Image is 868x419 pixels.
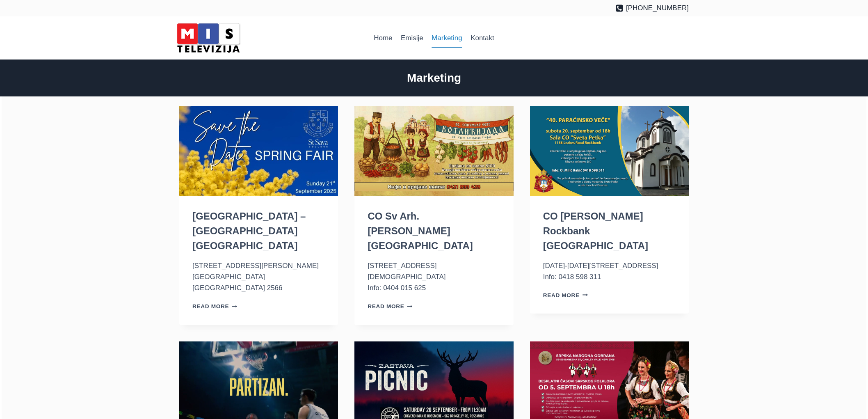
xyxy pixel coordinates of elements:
[397,28,427,48] a: Emisije
[192,260,325,294] p: [STREET_ADDRESS][PERSON_NAME] [GEOGRAPHIC_DATA] [GEOGRAPHIC_DATA] 2566
[174,21,243,55] img: MIS Television
[530,106,689,196] img: CO Sv Petka Rockbank VIC
[179,106,338,196] img: St Sava College – Varroville NSW
[179,69,689,87] h2: Marketing
[543,211,648,251] a: CO [PERSON_NAME] Rockbank [GEOGRAPHIC_DATA]
[466,28,498,48] a: Kontakt
[626,2,689,14] span: [PHONE_NUMBER]
[368,260,500,294] p: [STREET_ADDRESS][DEMOGRAPHIC_DATA] Info: 0404 015 625
[543,260,676,282] p: [DATE]-[DATE][STREET_ADDRESS] Info: 0418 598 311
[368,211,473,251] a: CO Sv Arh. [PERSON_NAME] [GEOGRAPHIC_DATA]
[192,211,306,251] a: [GEOGRAPHIC_DATA] – [GEOGRAPHIC_DATA] [GEOGRAPHIC_DATA]
[370,28,498,48] nav: Primary
[354,106,513,196] img: CO Sv Arh. Stefan Keysborough VIC
[615,2,689,14] a: [PHONE_NUMBER]
[368,303,413,309] a: Read More
[543,292,588,298] a: Read More
[427,28,466,48] a: Marketing
[192,303,238,309] a: Read More
[370,28,397,48] a: Home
